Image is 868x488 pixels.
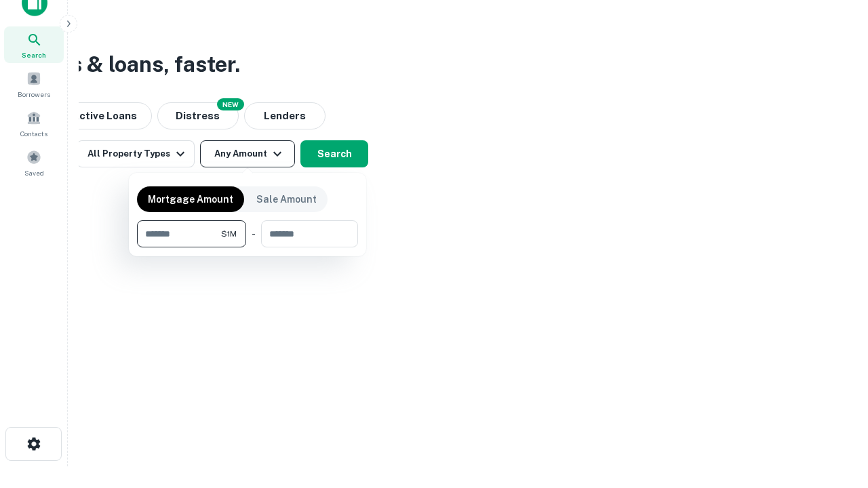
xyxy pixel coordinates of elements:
span: $1M [221,228,237,240]
div: - [252,220,256,247]
p: Sale Amount [256,192,317,207]
p: Mortgage Amount [148,192,233,207]
iframe: Chat Widget [800,380,868,445]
